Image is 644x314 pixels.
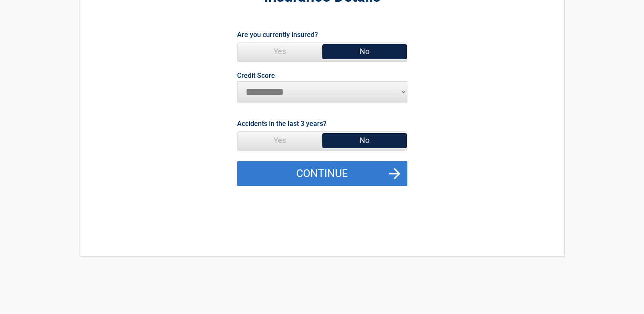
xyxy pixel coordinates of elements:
label: Are you currently insured? [237,29,318,40]
label: Credit Score [237,72,275,79]
span: No [322,43,407,60]
span: Yes [238,132,322,149]
label: Accidents in the last 3 years? [237,118,326,129]
span: Yes [238,43,322,60]
button: Continue [237,161,407,186]
span: No [322,132,407,149]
